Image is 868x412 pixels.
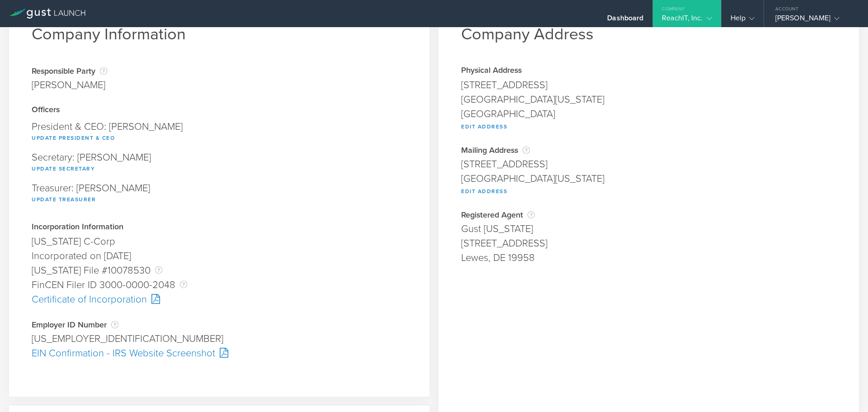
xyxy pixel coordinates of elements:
[32,292,407,307] div: Certificate of Incorporation
[461,107,836,121] div: [GEOGRAPHIC_DATA]
[461,92,836,107] div: [GEOGRAPHIC_DATA][US_STATE]
[32,320,407,329] div: Employer ID Number
[32,234,407,249] div: [US_STATE] C-Corp
[461,121,507,132] button: Edit Address
[461,222,836,236] div: Gust [US_STATE]
[607,14,643,27] div: Dashboard
[461,210,836,219] div: Registered Agent
[823,369,868,412] iframe: Chat Widget
[662,14,712,27] div: ReachIT, Inc.
[32,78,107,92] div: [PERSON_NAME]
[461,157,836,171] div: [STREET_ADDRESS]
[775,14,852,27] div: [PERSON_NAME]
[32,117,407,148] div: President & CEO: [PERSON_NAME]
[461,24,836,44] h1: Company Address
[32,194,96,205] button: Update Treasurer
[461,66,836,76] div: Physical Address
[32,223,407,232] div: Incorporation Information
[461,78,836,92] div: [STREET_ADDRESS]
[461,251,836,265] div: Lewes, DE 19958
[32,331,407,346] div: [US_EMPLOYER_IDENTIFICATION_NUMBER]
[32,24,407,44] h1: Company Information
[32,106,407,115] div: Officers
[32,346,407,360] div: EIN Confirmation - IRS Website Screenshot
[461,146,836,155] div: Mailing Address
[461,236,836,251] div: [STREET_ADDRESS]
[32,148,407,179] div: Secretary: [PERSON_NAME]
[32,66,107,76] div: Responsible Party
[32,163,95,174] button: Update Secretary
[32,249,407,263] div: Incorporated on [DATE]
[32,133,115,143] button: Update President & CEO
[731,14,755,27] div: Help
[32,179,407,209] div: Treasurer: [PERSON_NAME]
[32,278,407,292] div: FinCEN Filer ID 3000-0000-2048
[461,171,836,186] div: [GEOGRAPHIC_DATA][US_STATE]
[461,186,507,197] button: Edit Address
[32,263,407,278] div: [US_STATE] File #10078530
